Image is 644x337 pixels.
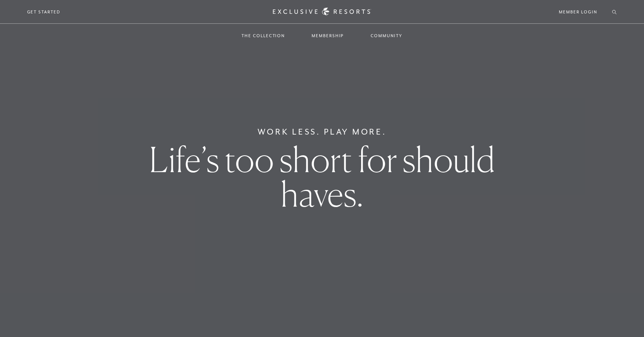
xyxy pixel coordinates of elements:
[27,8,61,15] a: Get Started
[258,126,387,138] h6: Work Less. Play More.
[559,8,597,15] a: Member Login
[363,25,410,47] a: Community
[113,142,532,211] h1: Life’s too short for should haves.
[234,25,292,47] a: The Collection
[304,25,352,47] a: Membership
